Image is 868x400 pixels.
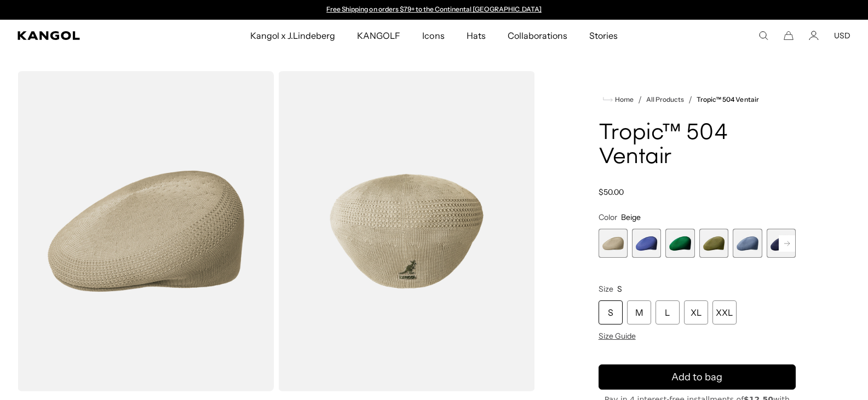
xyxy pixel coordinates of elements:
div: 4 of 22 [699,229,728,258]
a: Tropic™ 504 Ventair [697,96,759,103]
a: Home [603,95,634,105]
div: 3 of 22 [665,229,694,258]
a: Kangol [18,31,165,40]
span: Kangol x J.Lindeberg [250,20,336,51]
label: DENIM BLUE [733,229,762,258]
h1: Tropic™ 504 Ventair [599,121,796,170]
button: Cart [784,31,794,40]
label: Green [699,229,728,258]
div: S [599,300,623,324]
nav: breadcrumbs [599,93,796,106]
div: 2 of 22 [632,229,661,258]
label: Starry Blue [632,229,661,258]
span: Icons [422,20,444,51]
span: Size Guide [599,331,636,341]
span: Beige [621,212,641,222]
span: Collaborations [508,20,567,51]
div: L [656,300,680,324]
a: Kangol x J.Lindeberg [239,20,347,51]
div: 1 of 22 [599,229,628,258]
li: / [684,93,692,106]
label: Navy [767,229,796,258]
div: 6 of 22 [767,229,796,258]
span: Stories [589,20,618,51]
a: Free Shipping on orders $79+ to the Continental [GEOGRAPHIC_DATA] [326,5,542,13]
summary: Search here [758,31,768,40]
span: Add to bag [671,370,722,385]
a: Account [809,31,819,40]
slideshow-component: Announcement bar [321,5,547,14]
button: USD [834,31,850,40]
span: Color [599,212,617,222]
label: Beige [599,229,628,258]
div: XXL [712,300,737,324]
span: KANGOLF [357,20,400,51]
div: 5 of 22 [733,229,762,258]
div: Announcement [321,5,547,14]
div: 1 of 2 [321,5,547,14]
div: XL [684,300,708,324]
a: Collaborations [497,20,578,51]
a: Stories [578,20,629,51]
label: Masters Green [665,229,694,258]
img: color-beige [278,71,534,391]
span: $50.00 [599,187,624,197]
a: KANGOLF [346,20,411,51]
img: color-beige [18,71,274,391]
span: S [617,284,622,294]
div: M [627,300,651,324]
a: Icons [411,20,455,51]
a: All Products [646,96,684,103]
span: Hats [467,20,486,51]
button: Add to bag [599,364,796,390]
a: Hats [456,20,497,51]
span: Home [613,96,634,103]
li: / [634,93,642,106]
span: Size [599,284,613,294]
